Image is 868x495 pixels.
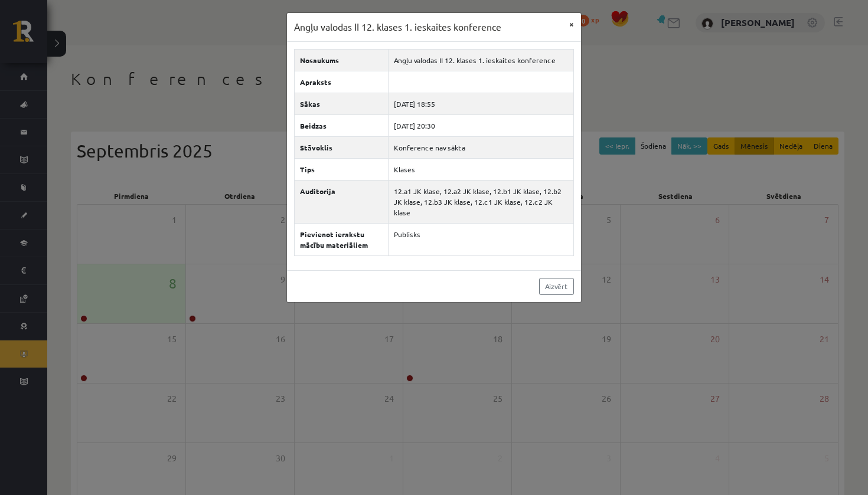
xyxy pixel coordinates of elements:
th: Sākas [295,93,389,114]
td: Konference nav sākta [388,136,573,158]
td: Klases [388,158,573,180]
td: 12.a1 JK klase, 12.a2 JK klase, 12.b1 JK klase, 12.b2 JK klase, 12.b3 JK klase, 12.c1 JK klase, 1... [388,180,573,223]
th: Auditorija [295,180,389,223]
th: Stāvoklis [295,136,389,158]
td: [DATE] 18:55 [388,93,573,114]
h3: Angļu valodas II 12. klases 1. ieskaites konference [294,20,501,34]
th: Tips [295,158,389,180]
td: Publisks [388,223,573,255]
td: Angļu valodas II 12. klases 1. ieskaites konference [388,49,573,71]
th: Apraksts [295,71,389,93]
th: Beidzas [295,114,389,136]
th: Pievienot ierakstu mācību materiāliem [295,223,389,255]
button: × [562,13,581,35]
td: [DATE] 20:30 [388,114,573,136]
th: Nosaukums [295,49,389,71]
a: Aizvērt [539,278,574,295]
